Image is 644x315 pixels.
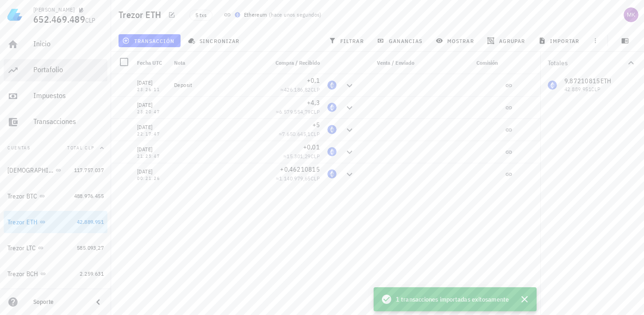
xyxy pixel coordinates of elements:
span: +4,3 [307,99,320,107]
span: mostrar [438,37,474,44]
a: [DEMOGRAPHIC_DATA] 117.757.037 [4,159,107,181]
div: Comisión [435,52,501,74]
div: Trezor BCH [7,270,38,278]
div: 00:21:26 [137,176,167,181]
div: Trezor LTC [7,244,36,252]
div: Ethereum [244,10,267,19]
span: ( ) [269,10,322,19]
div: Inicio [33,39,104,48]
a: Trezor ETH 42.889.951 [4,211,107,233]
span: 117.757.037 [74,167,104,173]
div: ETH-icon [327,169,337,179]
span: transacción [124,37,175,44]
span: 1.140.979,65 [279,175,311,182]
span: 426.186,82 [284,86,311,93]
button: agrupar [483,34,531,47]
div: ETH-icon [327,80,337,90]
div: [DATE] [137,78,167,87]
span: 6.579.554,79 [279,108,311,115]
button: ganancias [373,34,428,47]
span: Total CLP [67,145,94,151]
span: Comisión [476,59,498,66]
button: transacción [119,34,181,47]
div: Fecha UTC [133,52,170,74]
span: CLP [311,153,320,160]
span: Fecha UTC [137,59,162,66]
span: CLP [85,16,96,25]
span: 585.093,27 [77,244,104,251]
div: [DEMOGRAPHIC_DATA] [7,167,54,174]
a: Portafolio [4,59,107,81]
span: +0,46210815 [280,165,320,173]
a: Inicio [4,33,107,56]
div: Venta / Enviado [359,52,418,74]
span: Nota [174,59,185,66]
span: ≈ [276,175,320,182]
div: Totales [548,60,625,66]
span: 2.259.631 [80,270,104,277]
span: 652.469.489 [33,13,85,25]
span: importar [540,37,580,44]
span: 15.301,29 [287,153,311,160]
button: sincronizar [184,34,245,47]
span: agrupar [489,37,525,44]
div: [DATE] [137,167,167,176]
div: Nota [170,52,264,74]
div: Portafolio [33,65,104,74]
span: 488.976.455 [74,192,104,199]
span: ≈ [276,108,320,115]
div: Trezor ETH [7,218,38,226]
div: [PERSON_NAME] [33,6,75,13]
span: CLP [311,108,320,115]
div: Compra / Recibido [264,52,324,74]
span: CLP [311,130,320,137]
div: 22:17:47 [137,132,167,136]
div: [DATE] [137,100,167,110]
a: Impuestos [4,85,107,107]
span: 42.889.951 [77,218,104,225]
div: 23:26:11 [137,87,167,92]
span: ≈ [279,130,320,137]
div: ETH-icon [327,125,337,134]
span: CLP [311,86,320,93]
span: hace unos segundos [271,11,319,18]
img: eth.svg [235,12,240,18]
span: +0,01 [303,143,320,151]
span: Compra / Recibido [275,59,320,66]
img: LedgiFi [7,7,22,22]
span: ganancias [379,37,422,44]
button: filtrar [325,34,369,47]
div: Transacciones [33,117,104,126]
h1: Trezor ETH [119,7,165,22]
div: 21:25:47 [137,154,167,159]
div: Soporte [33,298,85,306]
a: Transacciones [4,111,107,133]
div: Deposit [174,81,261,89]
a: Trezor BCH 2.259.631 [4,263,107,285]
a: Trezor LTC 585.093,27 [4,237,107,259]
div: avatar [624,7,638,22]
span: +5 [313,121,320,129]
div: ETH-icon [327,103,337,112]
button: mostrar [432,34,480,47]
span: ≈ [281,86,320,93]
span: +0,1 [307,76,320,85]
span: CLP [311,175,320,182]
span: 5 txs [195,10,206,20]
div: ETH-icon [327,147,337,156]
span: sincronizar [190,37,239,44]
span: 7.650.645,1 [282,130,310,137]
div: [DATE] [137,145,167,154]
span: filtrar [331,37,364,44]
button: CuentasTotal CLP [4,137,107,159]
div: Impuestos [33,91,104,100]
div: 23:20:47 [137,110,167,114]
button: Totales [540,52,644,74]
div: [DATE] [137,123,167,132]
button: importar [534,34,585,47]
span: 1 transacciones importadas exitosamente [396,294,509,304]
span: ≈ [283,153,320,160]
span: Venta / Enviado [377,59,414,66]
div: Trezor BTC [7,192,38,200]
a: Trezor BTC 488.976.455 [4,185,107,207]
